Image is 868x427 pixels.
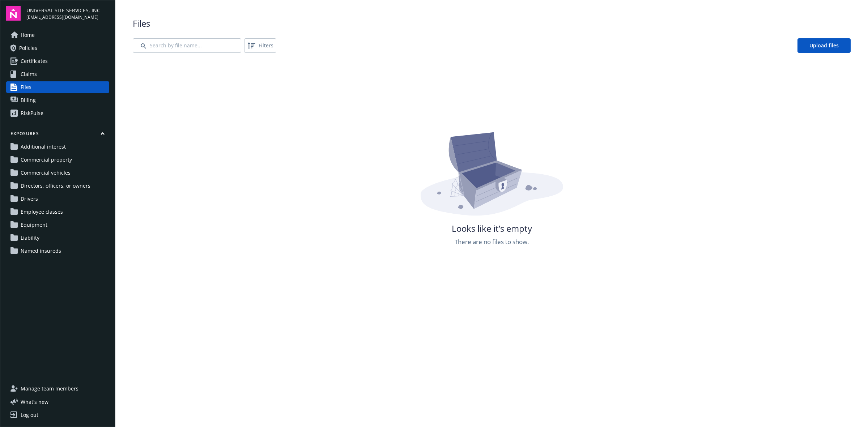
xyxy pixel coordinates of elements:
span: Claims [21,68,37,80]
a: RiskPulse [6,107,109,119]
button: What's new [6,398,60,406]
a: Manage team members [6,383,109,394]
a: Policies [6,42,109,54]
span: Filters [259,42,273,49]
a: Commercial property [6,154,109,166]
span: Employee classes [21,206,63,218]
span: Manage team members [21,383,78,394]
span: What ' s new [21,398,48,406]
span: Additional interest [21,141,66,153]
span: Certificates [21,55,48,67]
a: Additional interest [6,141,109,153]
a: Liability [6,232,109,244]
span: Commercial vehicles [21,167,71,179]
input: Search by file name... [133,38,241,53]
button: Filters [244,38,276,53]
a: Upload files [797,38,851,53]
span: Filters [246,40,275,51]
span: Liability [21,232,39,244]
a: Named insureds [6,245,109,257]
span: Looks like it’s empty [452,222,532,235]
span: UNIVERSAL SITE SERVICES, INC [26,7,100,14]
span: There are no files to show. [455,237,529,247]
span: Billing [21,94,36,106]
a: Employee classes [6,206,109,218]
a: Directors, officers, or owners [6,180,109,192]
span: Commercial property [21,154,72,166]
span: Drivers [21,193,38,205]
a: Drivers [6,193,109,205]
span: Directors, officers, or owners [21,180,90,192]
img: navigator-logo.svg [6,6,21,21]
a: Billing [6,94,109,106]
span: Named insureds [21,245,61,257]
span: Upload files [809,42,839,49]
a: Commercial vehicles [6,167,109,179]
a: Home [6,29,109,41]
button: Exposures [6,131,109,140]
span: Files [21,81,31,93]
a: Equipment [6,219,109,231]
div: Log out [21,409,38,421]
a: Claims [6,68,109,80]
span: Home [21,29,35,41]
span: Policies [19,42,37,54]
span: [EMAIL_ADDRESS][DOMAIN_NAME] [26,14,100,21]
span: Equipment [21,219,47,231]
span: Files [133,17,851,30]
a: Certificates [6,55,109,67]
div: RiskPulse [21,107,43,119]
button: UNIVERSAL SITE SERVICES, INC[EMAIL_ADDRESS][DOMAIN_NAME] [26,6,109,21]
a: Files [6,81,109,93]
